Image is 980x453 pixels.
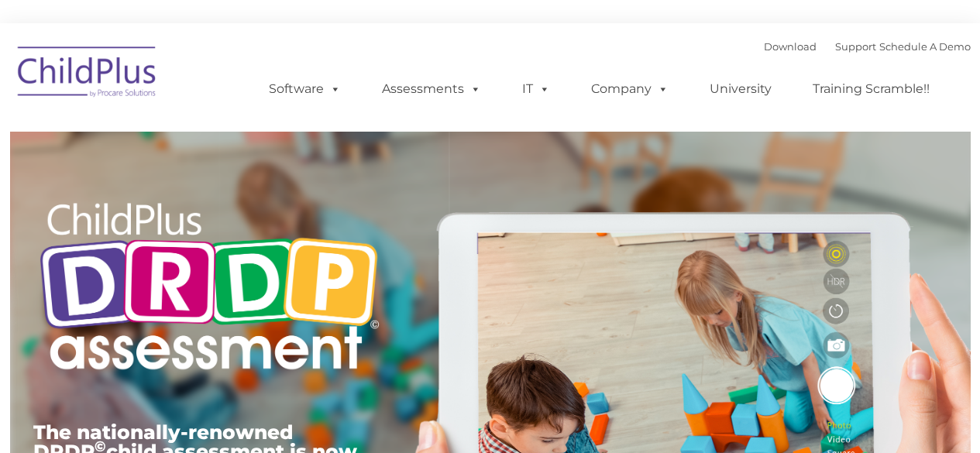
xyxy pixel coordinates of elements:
[764,40,817,53] a: Download
[694,74,787,105] a: University
[764,40,971,53] font: |
[879,40,971,53] a: Schedule A Demo
[576,74,684,105] a: Company
[33,182,385,396] img: Copyright - DRDP Logo Light
[253,74,356,105] a: Software
[366,74,497,105] a: Assessments
[10,36,165,113] img: ChildPlus by Procare Solutions
[797,74,945,105] a: Training Scramble!!
[507,74,566,105] a: IT
[835,40,876,53] a: Support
